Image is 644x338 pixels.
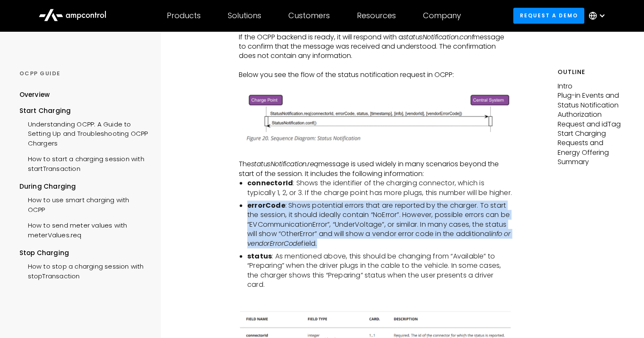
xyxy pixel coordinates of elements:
a: Understanding OCPP: A Guide to Setting Up and Troubleshooting OCPP Chargers [19,115,148,150]
a: How to stop a charging session with stopTransaction [19,258,148,283]
em: statusNotification.req [251,159,318,169]
a: Request a demo [513,8,584,23]
p: Intro [558,82,625,91]
p: Summary [558,157,625,167]
li: : As mentioned above, this should be changing from “Available” to “Preparing” when the driver plu... [247,252,512,290]
div: OCPP GUIDE [19,70,148,77]
div: Products [167,11,201,20]
li: : Shows potential errors that are reported by the charger. To start the session, it should ideall... [247,201,512,248]
em: info or vendorErrorCode [247,229,510,248]
strong: errorCode [247,201,285,210]
div: Customers [288,11,330,20]
p: If the OCPP backend is ready, it will respond with a message to confirm that the message was rece... [239,33,512,61]
a: Overview [19,90,50,106]
div: Overview [19,90,50,99]
li: : Shows the identifier of the charging connector, which is typically 1, 2, or 3. If the charge po... [247,179,512,198]
p: Start Charging Requests and Energy Offering [558,129,625,157]
a: How to start a charging session with startTransaction [19,150,148,176]
p: Plug-in Events and Status Notification [558,91,625,110]
p: ‍ [239,80,512,89]
div: Company [423,11,461,20]
div: Solutions [228,11,261,20]
h5: Outline [558,68,625,77]
p: Authorization Request and idTag [558,110,625,129]
div: During Charging [19,182,148,191]
em: statusNotification.conf [403,32,474,42]
p: Below you see the flow of the status notification request in OCPP: [239,70,512,80]
p: ‍ [239,297,512,306]
p: ‍ [239,150,512,159]
div: Resources [357,11,396,20]
p: ‍ [239,61,512,70]
div: Start Charging [19,106,148,115]
p: The message is used widely in many scenarios beyond the start of the session. It includes the fol... [239,159,512,179]
img: status notification request in OCPP [239,89,512,146]
div: Stop Charging [19,248,148,258]
a: How to send meter values with meterValues.req [19,217,148,242]
a: How to use smart charging with OCPP [19,191,148,217]
strong: status [247,251,272,261]
strong: connectorId [247,178,293,188]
